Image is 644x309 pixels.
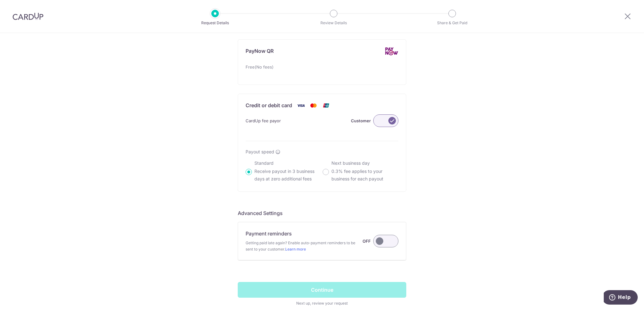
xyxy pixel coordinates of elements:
p: Request Details [192,20,238,26]
p: Share & Get Paid [429,20,475,26]
img: Visa [295,102,307,109]
div: Payment reminders Getting paid late again? Enable auto-payment reminders to be sent to your custo... [246,230,398,252]
img: Union Pay [320,102,332,109]
p: Receive payout in 3 business days at zero additional fees [254,168,321,183]
span: translation missing: en.company.payment_requests.form.header.labels.advanced_settings [238,210,283,216]
p: Review Details [310,20,357,26]
img: CardUp [13,13,43,20]
label: OFF [363,237,371,245]
p: Next business day [331,160,398,166]
img: Mastercard [307,102,320,109]
p: Credit or debit card [246,102,292,109]
span: Getting paid late again? Enable auto-payment reminders to be sent to your customer. [246,240,363,252]
p: 0.3% fee applies to your business for each payout [331,168,398,183]
p: PayNow QR [246,47,274,56]
a: Learn more [285,247,306,251]
label: Customer [351,117,371,124]
span: Free(No fees) [246,63,274,71]
p: Payment reminders [246,230,292,237]
p: Standard [254,160,321,166]
span: CardUp fee payor [246,117,281,124]
img: PayNow [385,47,398,56]
div: Payout speed [246,149,398,155]
iframe: Opens a widget where you can find more information [604,290,638,306]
